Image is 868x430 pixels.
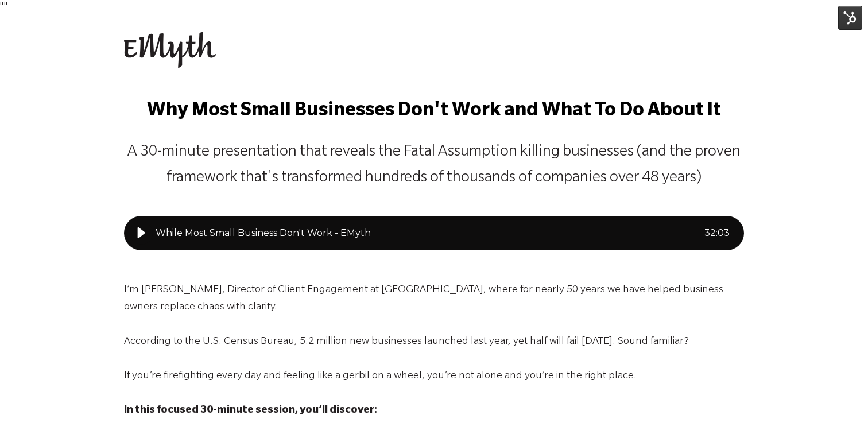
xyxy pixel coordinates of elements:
div: While Most Small Business Don't Work - EMyth [156,226,704,240]
div: Play [130,222,153,245]
span: Why Most Small Businesses Don't Work and What To Do About It [147,102,721,122]
div: 32 : 03 [704,226,730,240]
p: A 30-minute presentation that reveals the Fatal Assumption killing businesses (and the proven fra... [124,140,744,192]
span: In this focused 30-minute session, you’ll discover: [124,405,377,417]
img: EMyth [124,32,216,68]
div: Play audio: While Most Small Business Don't Work - EMyth [124,216,744,250]
img: HubSpot Tools Menu Toggle [838,6,862,30]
